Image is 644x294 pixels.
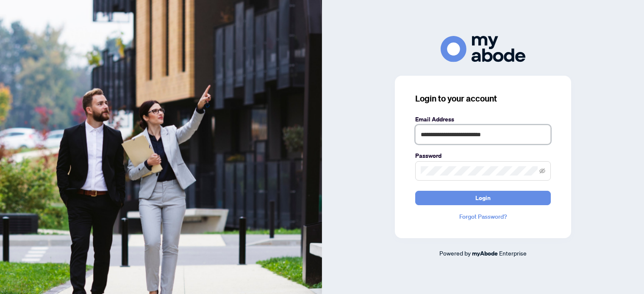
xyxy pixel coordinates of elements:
span: Enterprise [499,249,527,257]
img: ma-logo [441,36,525,62]
span: Login [475,191,491,205]
span: eye-invisible [539,168,545,174]
label: Email Address [415,115,551,124]
button: Login [415,191,551,205]
h3: Login to your account [415,93,551,104]
span: Powered by [439,249,471,257]
a: Forgot Password? [415,212,551,221]
label: Password [415,151,551,160]
a: myAbode [472,249,498,258]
